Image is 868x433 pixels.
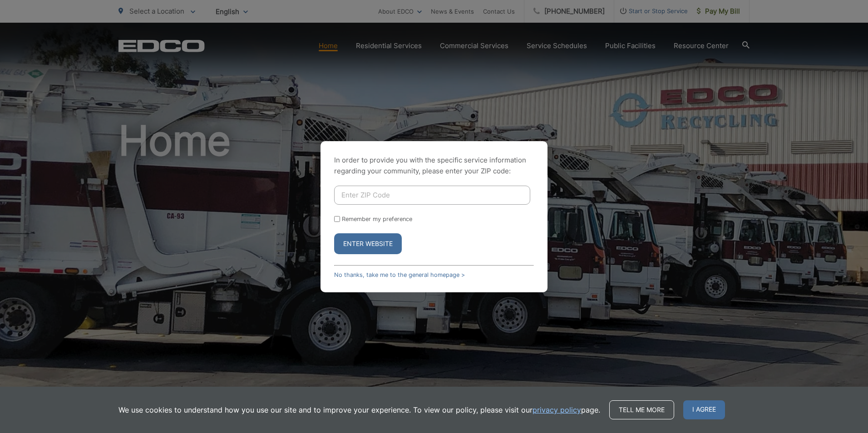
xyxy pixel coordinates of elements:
button: Enter Website [334,233,402,254]
input: Enter ZIP Code [334,186,530,205]
a: privacy policy [533,404,581,415]
a: No thanks, take me to the general homepage > [334,271,465,278]
p: We use cookies to understand how you use our site and to improve your experience. To view our pol... [118,404,600,415]
label: Remember my preference [342,216,412,222]
p: In order to provide you with the specific service information regarding your community, please en... [334,155,534,177]
a: Tell me more [609,400,674,419]
span: I agree [683,400,725,419]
